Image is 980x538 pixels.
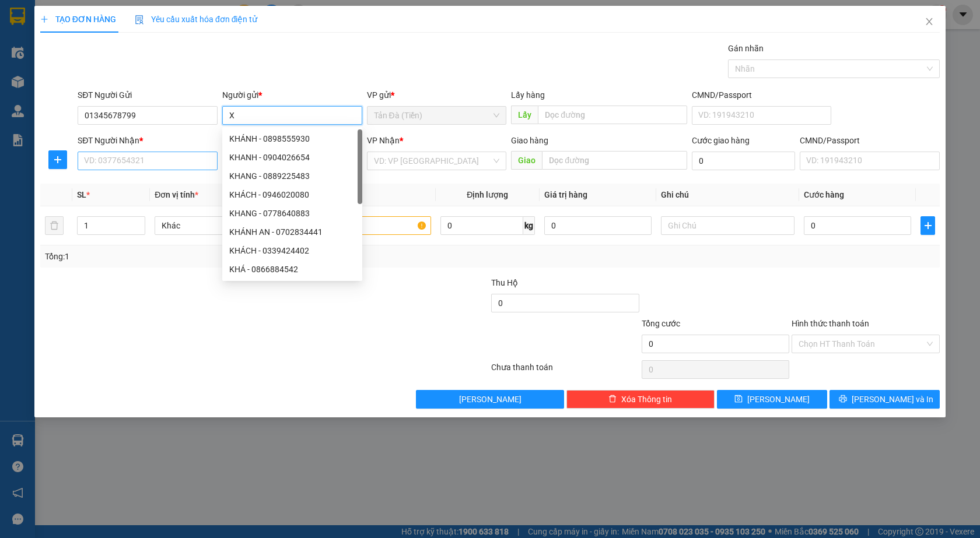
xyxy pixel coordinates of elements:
button: plus [48,150,67,169]
span: plus [49,155,66,164]
button: plus [921,216,935,235]
span: Đơn vị tính [155,190,198,199]
div: KHANG - 0778640883 [222,204,362,223]
span: Lấy hàng [511,90,545,100]
label: Cước giao hàng [692,136,750,145]
span: printer [839,395,847,404]
div: Chưa thanh toán [490,361,640,381]
div: KHÁCH - 0946020080 [222,185,362,204]
div: KHÁ - 0866884542 [222,260,362,279]
div: Người gửi [222,89,362,101]
span: plus [921,221,935,230]
label: Gán nhãn [728,44,764,53]
div: KHANG - 0889225483 [222,167,362,185]
input: Dọc đường [538,106,687,124]
span: Giao [511,151,542,170]
span: close [925,17,934,26]
input: 0 [544,216,652,235]
input: Ghi Chú [661,216,794,235]
div: KHÁ - 0866884542 [229,263,355,276]
span: [PERSON_NAME] [747,393,810,406]
span: Lấy [511,106,538,124]
div: KHÁNH AN - 0702834441 [222,223,362,241]
span: Yêu cầu xuất hóa đơn điện tử [135,15,258,24]
button: deleteXóa Thông tin [566,390,715,409]
span: plus [40,15,48,23]
div: KHÁCH - 0339424402 [229,244,355,257]
span: SL [77,190,86,199]
span: Xóa Thông tin [621,393,672,406]
span: [PERSON_NAME] [459,393,521,406]
div: KHANH - 0904026654 [229,151,355,164]
div: CMND/Passport [692,89,832,101]
span: Tản Đà (Tiền) [374,107,500,124]
input: VD: Bàn, Ghế [297,216,431,235]
span: Thu Hộ [491,278,518,287]
button: delete [45,216,64,235]
button: save[PERSON_NAME] [717,390,827,409]
input: Cước giao hàng [692,152,796,170]
th: Ghi chú [656,184,799,206]
div: KHANG - 0889225483 [229,170,355,182]
div: SĐT Người Nhận [78,134,218,147]
span: TẠO ĐƠN HÀNG [40,15,116,24]
input: Dọc đường [542,151,687,170]
button: Close [913,6,946,38]
div: CMND/Passport [800,134,940,147]
img: icon [135,15,144,24]
span: VP Nhận [367,136,400,145]
div: KHÁCH - 0339424402 [222,241,362,260]
div: KHÁCH - 0946020080 [229,188,355,201]
label: Hình thức thanh toán [792,319,869,328]
span: [PERSON_NAME] và In [852,393,933,406]
div: VP gửi [367,89,507,101]
span: Tổng cước [642,319,680,328]
button: [PERSON_NAME] [416,390,564,409]
div: KHÁNH - 0898555930 [229,132,355,145]
span: Định lượng [467,190,508,199]
span: delete [608,395,617,404]
div: SĐT Người Gửi [78,89,218,101]
span: Giá trị hàng [544,190,587,199]
span: Cước hàng [804,190,844,199]
span: Khác [162,217,281,234]
span: kg [523,216,535,235]
button: printer[PERSON_NAME] và In [829,390,940,409]
div: Tổng: 1 [45,250,379,263]
div: KHÁNH - 0898555930 [222,129,362,148]
div: KHÁNH AN - 0702834441 [229,226,355,238]
div: KHANG - 0778640883 [229,207,355,220]
span: save [734,395,743,404]
span: Giao hàng [511,136,548,145]
div: KHANH - 0904026654 [222,148,362,167]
